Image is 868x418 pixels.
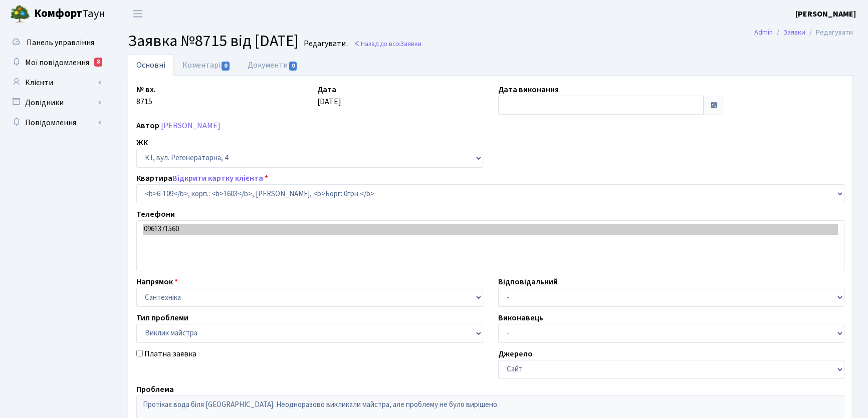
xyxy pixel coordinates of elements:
a: Основні [128,55,174,76]
a: Назад до всіхЗаявки [354,39,421,49]
label: Напрямок [136,276,178,288]
span: Панель управління [27,37,94,48]
label: Відповідальний [498,276,558,288]
small: Редагувати . [302,39,349,49]
a: [PERSON_NAME] [795,8,856,20]
button: Переключити навігацію [125,6,150,22]
label: Дата [317,84,336,96]
a: Admin [754,27,773,38]
label: № вх. [136,84,156,96]
a: Панель управління [5,33,105,53]
a: Відкрити картку клієнта [172,173,263,184]
label: Квартира [136,172,268,184]
span: Заявки [400,39,421,49]
label: Платна заявка [144,348,196,360]
label: ЖК [136,137,148,149]
label: Тип проблеми [136,312,188,324]
li: Редагувати [805,27,853,38]
span: Таун [34,6,105,23]
a: [PERSON_NAME] [161,120,221,131]
div: 8715 [129,84,310,115]
label: Дата виконання [498,84,559,96]
label: Виконавець [498,312,543,324]
span: 0 [222,62,230,71]
a: Коментарі [174,55,239,76]
label: Телефони [136,208,175,220]
span: Заявка №8715 від [DATE] [128,30,299,53]
a: Клієнти [5,73,105,93]
a: Повідомлення [5,113,105,133]
img: logo.png [10,4,30,24]
span: Мої повідомлення [25,57,89,68]
div: [DATE] [310,84,491,115]
select: ) [136,184,844,203]
label: Джерело [498,348,533,360]
span: 0 [289,62,297,71]
option: 0961371560 [143,224,838,235]
label: Автор [136,120,159,132]
select: ) [136,324,483,343]
a: Мої повідомлення8 [5,53,105,73]
b: Комфорт [34,6,82,22]
a: Довідники [5,93,105,113]
a: Документи [239,55,306,76]
label: Проблема [136,383,174,395]
a: Заявки [783,27,805,38]
nav: breadcrumb [739,22,868,43]
b: [PERSON_NAME] [795,9,856,20]
div: 8 [94,58,102,67]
